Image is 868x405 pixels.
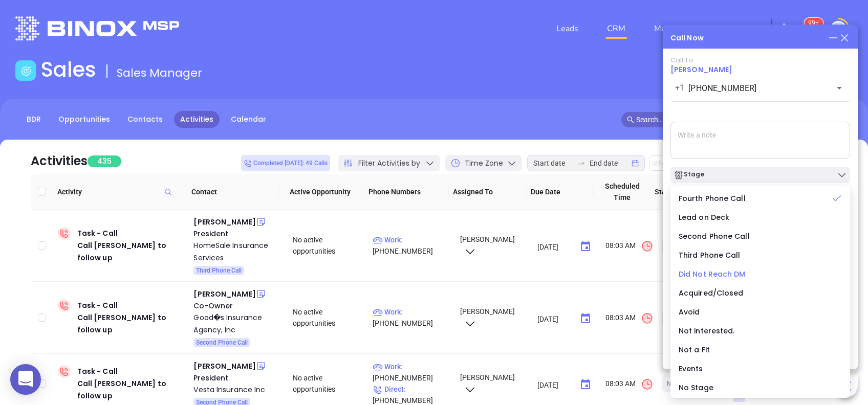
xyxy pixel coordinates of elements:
span: Work : [373,308,403,316]
p: [PHONE_NUMBER] [373,234,450,257]
button: Choose date, selected date is Aug 12, 2025 [575,236,596,257]
div: [PERSON_NAME] [193,216,255,228]
input: MM/DD/YYYY [537,379,572,390]
th: Due Date [527,174,594,210]
input: Search… [636,114,820,125]
button: Stage [670,167,850,183]
img: user [830,21,847,37]
span: 08:03 AM [605,240,654,253]
input: Start date [533,157,573,169]
div: Call [PERSON_NAME] to follow up [77,377,186,402]
img: iconNotification [801,23,814,35]
a: Opportunities [52,111,116,128]
span: swap-right [577,159,585,167]
button: Choose date, selected date is Aug 12, 2025 [575,308,596,329]
span: [PERSON_NAME] [459,373,515,393]
a: HomeSale Insurance Services [193,239,278,264]
th: Status [650,174,714,210]
span: 08:03 AM [605,378,654,391]
a: Leads [552,18,582,39]
div: No active opportunities [293,306,364,329]
span: Events [679,364,703,374]
span: Avoid [679,307,700,317]
input: End date [590,157,630,169]
th: Phone Numbers [364,174,449,210]
input: Enter phone number or name [688,82,817,94]
a: Calendar [225,111,272,128]
a: BDR [20,111,47,128]
div: Task - Call [77,227,186,264]
div: Call [PERSON_NAME] to follow up [77,239,186,264]
button: Open [832,81,847,95]
div: [PERSON_NAME] [193,288,255,300]
p: [PHONE_NUMBER] [373,306,450,329]
div: President [193,372,278,384]
span: Activity [57,186,183,197]
div: President [193,228,278,239]
p: +1 [675,82,684,94]
button: Choose date, selected date is Aug 12, 2025 [575,374,596,395]
div: No active opportunities [293,372,364,395]
span: 08:03 AM [605,312,654,325]
div: Stage [674,170,704,180]
div: Not Started [666,375,704,392]
span: Acquired/Closed [679,288,744,298]
img: logo [15,16,179,40]
span: Not interested. [679,326,735,336]
span: Completed [DATE]: 49 Calls [244,157,328,169]
h1: Sales [41,57,96,82]
a: Good�s Insurance Agency, Inc [193,311,278,336]
span: Second Phone Call [196,337,248,348]
div: Call [PERSON_NAME] to follow up [77,311,186,336]
sup: 101 [804,18,823,28]
button: Edit Due Date [649,155,706,171]
span: Not a Fit [679,345,710,355]
input: MM/DD/YYYY [537,241,572,252]
div: [PERSON_NAME] [193,360,255,372]
a: [PERSON_NAME] [670,64,732,75]
span: Fourth Phone Call [679,193,746,204]
span: Did Not Reach DM [679,269,746,279]
div: Co-Owner [193,300,278,311]
a: Reporting [716,18,761,39]
img: iconSetting [778,23,790,35]
div: Task - Call [77,299,186,336]
span: No Stage [679,382,713,393]
span: 435 [88,155,121,167]
a: CRM [603,18,630,39]
p: [PHONE_NUMBER] [373,361,450,384]
span: Sales Manager [117,65,202,81]
span: Lead on Deck [679,212,729,222]
th: Scheduled Time [594,174,650,210]
th: Active Opportunity [279,174,364,210]
input: MM/DD/YYYY [537,313,572,324]
span: [PERSON_NAME] [459,235,515,255]
span: [PERSON_NAME] [459,307,515,327]
span: to [577,159,585,167]
a: Marketing [650,18,696,39]
span: search [627,116,634,123]
span: Second Phone Call [679,231,750,241]
a: Activities [174,111,220,128]
span: Work : [373,363,403,371]
div: No active opportunities [293,234,364,257]
div: Call Now [670,33,704,43]
span: Work : [373,236,403,244]
span: Time Zone [465,158,503,169]
span: Call To [670,55,693,65]
div: Task - Call [77,365,186,402]
span: Direct : [373,385,406,393]
a: Vesta Insurance Inc [193,384,278,396]
div: Activities [31,152,88,170]
span: Filter Activities by [358,158,420,169]
span: Third Phone Call [196,265,242,276]
a: Contacts [121,111,169,128]
th: Contact [187,174,279,210]
th: Assigned To [449,174,527,210]
span: Third Phone Call [679,250,741,260]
